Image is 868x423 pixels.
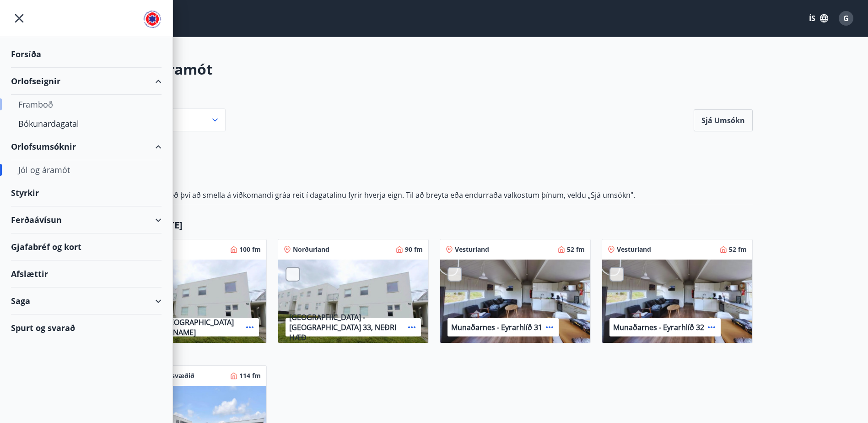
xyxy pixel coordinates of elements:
p: 52 fm [567,245,585,254]
button: menu [11,10,27,27]
p: [GEOGRAPHIC_DATA] - [GEOGRAPHIC_DATA] 33, NEÐRI HÆÐ [289,312,404,342]
div: Styrkir [11,179,162,206]
div: Orlofsumsóknir [11,133,162,160]
p: 52 fm [729,245,747,254]
img: Paella dish [278,260,428,344]
button: G [835,7,857,29]
button: ÍS [804,10,833,27]
p: Akureyri - [GEOGRAPHIC_DATA] 33, [PERSON_NAME] [127,317,243,337]
div: Forsíða [11,41,162,68]
div: Ferðaávísun [11,206,162,233]
div: Framboð [18,95,154,114]
p: Veldu tímabil með því að smella á viðkomandi gráa reit í dagatalinu fyrir hverja eign. Til að bre... [116,190,753,200]
div: Spurt og svarað [11,315,162,341]
p: 90 fm [405,245,423,254]
div: Jól og áramót [18,160,154,179]
div: Bókunardagatal [18,114,154,133]
p: [DATE] - [DATE] [116,219,753,232]
img: Paella dish [440,260,590,344]
p: Vesturland [617,245,651,254]
img: union_logo [143,10,162,28]
h2: Jól og áramót [116,59,753,79]
p: Munaðarnes - Eyrarhlíð 32 [613,322,704,332]
img: Paella dish [602,260,752,344]
p: Munaðarnes - Eyrarhlíð 31 [451,322,542,332]
div: Afslættir [11,260,162,287]
div: Saga [11,287,162,315]
p: Norðurland [293,245,329,254]
div: Gjafabréf og kort [11,233,162,260]
p: 114 fm [239,371,261,380]
button: Sjá umsókn [694,109,753,131]
span: G [843,13,849,23]
div: Orlofseignir [11,68,162,95]
p: Vesturland [455,245,489,254]
p: 100 fm [239,245,261,254]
